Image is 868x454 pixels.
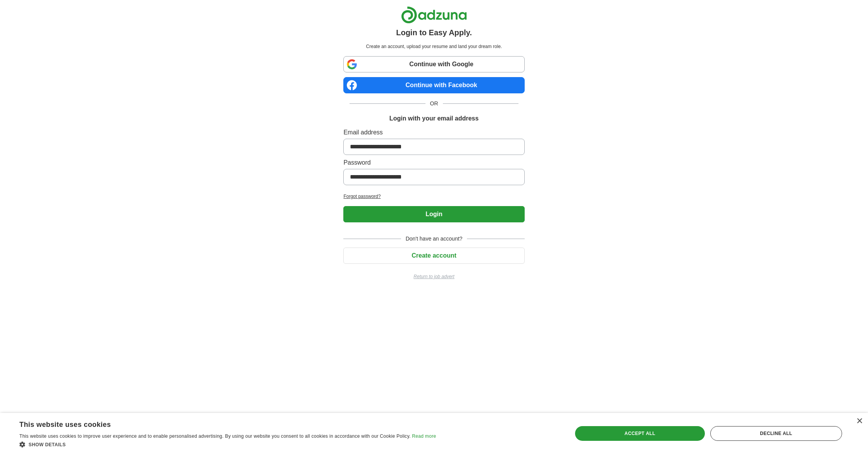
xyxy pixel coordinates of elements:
div: Show details [19,440,436,448]
button: Create account [343,248,524,264]
span: Don't have an account? [401,235,467,243]
span: OR [425,100,443,108]
div: Decline all [710,426,842,441]
a: Read more, opens a new window [412,433,436,439]
a: Continue with Google [343,56,524,72]
img: Adzuna logo [401,6,467,24]
a: Forgot password? [343,193,524,200]
div: Accept all [575,426,705,441]
a: Return to job advert [343,273,524,280]
a: Continue with Facebook [343,77,524,93]
a: Create account [343,252,524,259]
h1: Login with your email address [389,114,479,123]
span: Show details [29,442,66,447]
p: Create an account, upload your resume and land your dream role. [345,43,523,50]
h1: Login to Easy Apply. [396,27,472,38]
div: This website uses cookies [19,418,417,429]
label: Email address [343,128,524,137]
label: Password [343,158,524,167]
div: Close [856,418,862,424]
button: Login [343,206,524,222]
span: This website uses cookies to improve user experience and to enable personalised advertising. By u... [19,433,411,439]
